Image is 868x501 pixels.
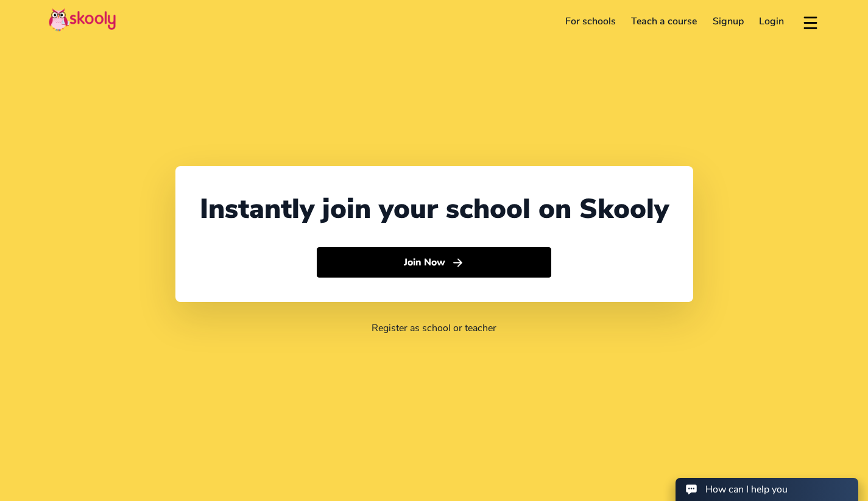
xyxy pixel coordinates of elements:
a: Teach a course [623,12,705,31]
a: Signup [705,12,752,31]
a: For schools [557,12,624,31]
a: Login [752,12,792,31]
div: Instantly join your school on Skooly [200,191,669,228]
a: Register as school or teacher [372,321,496,335]
ion-icon: arrow forward outline [451,256,464,269]
button: menu outline [802,12,819,32]
button: Join Nowarrow forward outline [317,247,551,278]
img: Skooly [49,8,116,32]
